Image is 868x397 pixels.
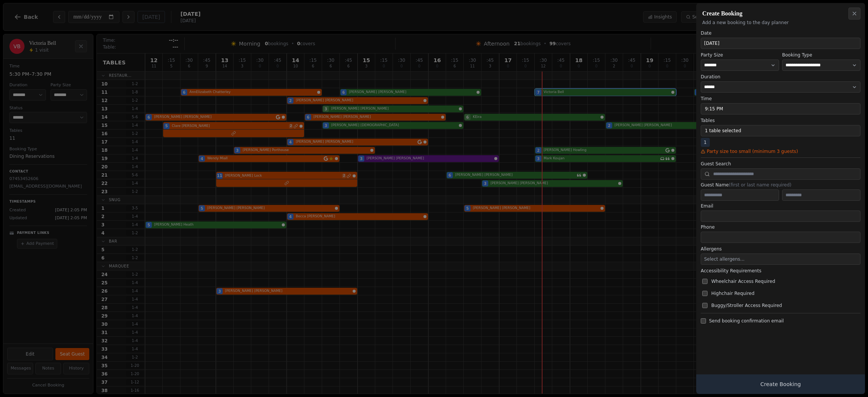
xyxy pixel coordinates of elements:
button: Select allergens... [701,253,860,265]
input: Buggy/Stroller Access Required [702,303,708,308]
label: Allergens [701,246,860,252]
label: Phone [701,224,860,230]
label: Time [701,96,860,102]
label: Accessibility Requirements [701,268,860,274]
span: 1 [701,138,710,147]
label: Party Size [701,52,779,58]
input: Highchair Required [702,291,708,296]
span: Select allergens... [704,257,744,262]
span: Send booking confirmation email [709,318,784,324]
span: Party size too small (minimum 3 guests) [707,148,798,154]
label: Email [701,203,860,209]
label: Tables [701,118,860,124]
button: [DATE] [701,38,860,49]
label: Date [701,30,860,36]
button: 9:15 PM [701,103,860,115]
span: Buggy/Stroller Access Required [711,302,782,308]
label: Guest Name [701,182,860,188]
input: Send booking confirmation email [701,318,706,324]
p: Add a new booking to the day planner [702,20,859,26]
button: 1 table selected [701,125,860,136]
button: Create Booking [696,374,865,394]
span: (first or last name required) [729,182,791,188]
label: Booking Type [782,52,860,58]
label: Guest Search [701,161,860,167]
label: Duration [701,74,860,80]
input: Wheelchair Access Required [702,279,708,284]
h2: Create Booking [702,9,859,18]
span: Highchair Required [711,290,755,296]
span: Wheelchair Access Required [711,278,775,284]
